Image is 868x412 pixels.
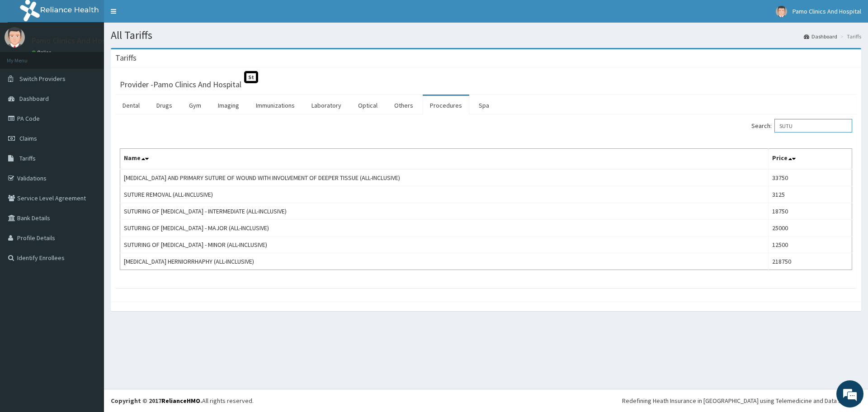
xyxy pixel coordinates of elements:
[211,96,246,115] a: Imaging
[622,396,861,405] div: Redefining Heath Insurance in [GEOGRAPHIC_DATA] using Telemedicine and Data Science!
[769,149,852,170] th: Price
[120,220,769,237] td: SUTURING OF [MEDICAL_DATA] - MAJOR (ALL-INCLUSIVE)
[19,95,49,103] span: Dashboard
[120,186,769,203] td: SUTURE REMOVAL (ALL-INCLUSIVE)
[111,397,202,405] strong: Copyright © 2017 .
[774,119,852,133] input: Search:
[148,5,170,26] div: Minimize live chat window
[104,389,868,412] footer: All rights reserved.
[32,49,53,56] a: Online
[776,6,787,17] img: User Image
[120,253,769,270] td: [MEDICAL_DATA] HERNIORRHAPHY (ALL-INCLUSIVE)
[304,96,349,115] a: Laboratory
[351,96,385,115] a: Optical
[244,71,258,83] span: St
[249,96,302,115] a: Immunizations
[115,54,137,62] h3: Tariffs
[769,220,852,237] td: 25000
[5,27,25,47] img: User Image
[769,186,852,203] td: 3125
[32,37,122,45] p: Pamo Clinics And Hospital
[115,96,147,115] a: Dental
[120,169,769,186] td: [MEDICAL_DATA] AND PRIMARY SUTURE OF WOUND WITH INVOLVEMENT OF DEEPER TISSUE (ALL-INCLUSIVE)
[423,96,469,115] a: Procedures
[120,237,769,253] td: SUTURING OF [MEDICAL_DATA] - MINOR (ALL-INCLUSIVE)
[838,33,861,40] li: Tariffs
[52,114,125,205] span: We're online!
[5,247,172,279] textarea: Type your message and hit 'Enter'
[19,75,66,83] span: Switch Providers
[120,149,769,170] th: Name
[804,33,837,40] a: Dashboard
[19,154,36,162] span: Tariffs
[769,169,852,186] td: 33750
[769,253,852,270] td: 218750
[793,7,861,15] span: Pamo Clinics And Hospital
[769,203,852,220] td: 18750
[769,237,852,253] td: 12500
[182,96,208,115] a: Gym
[17,45,37,68] img: d_794563401_company_1708531726252_794563401
[47,51,152,62] div: Chat with us now
[120,203,769,220] td: SUTURING OF [MEDICAL_DATA] - INTERMEDIATE (ALL-INCLUSIVE)
[472,96,496,115] a: Spa
[111,29,861,41] h1: All Tariffs
[161,397,200,405] a: RelianceHMO
[120,81,241,89] h3: Provider - Pamo Clinics And Hospital
[19,134,37,142] span: Claims
[149,96,179,115] a: Drugs
[387,96,420,115] a: Others
[751,119,852,133] label: Search:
